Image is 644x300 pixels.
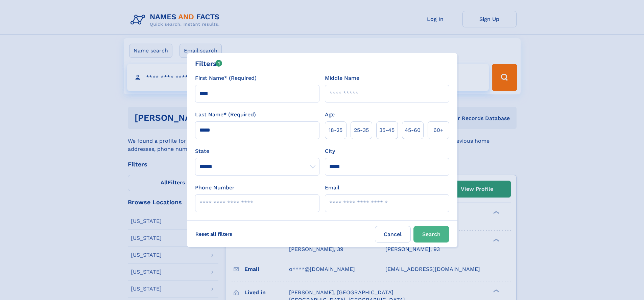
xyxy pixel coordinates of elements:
span: 18‑25 [329,126,342,134]
span: 60+ [433,126,444,134]
label: Cancel [375,226,411,243]
label: City [325,147,335,155]
label: First Name* (Required) [195,74,257,82]
label: State [195,147,319,155]
span: 45‑60 [405,126,421,134]
label: Last Name* (Required) [195,111,256,119]
span: 35‑45 [379,126,395,134]
label: Email [325,184,339,192]
div: Filters [195,59,222,69]
label: Reset all filters [191,226,237,242]
label: Age [325,111,335,119]
button: Search [413,226,449,243]
span: 25‑35 [354,126,369,134]
label: Phone Number [195,184,235,192]
label: Middle Name [325,74,359,82]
